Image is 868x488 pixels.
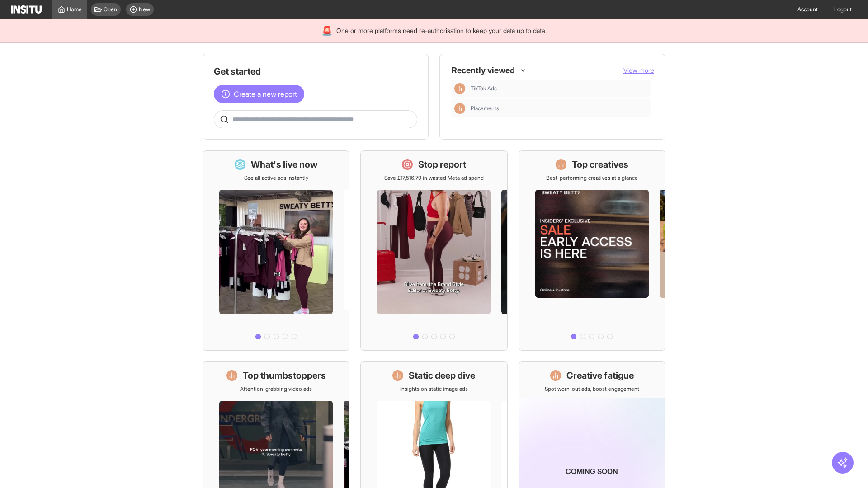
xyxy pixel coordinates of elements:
span: TikTok Ads [471,85,497,92]
img: Logo [11,5,42,14]
span: New [139,6,150,13]
a: Stop reportSave £17,516.79 in wasted Meta ad spend [360,150,507,351]
h1: What's live now [251,158,318,171]
span: Placements [471,105,499,112]
h1: Get started [214,65,417,78]
span: View more [623,66,654,74]
span: Create a new report [234,89,297,99]
span: Open [104,6,117,13]
p: Attention-grabbing video ads [240,385,312,393]
span: Home [67,6,82,13]
span: Placements [471,105,647,112]
div: 🚨 [321,24,333,37]
p: Best-performing creatives at a glance [546,174,638,182]
div: Insights [454,103,465,114]
h1: Top thumbstoppers [243,369,326,382]
span: TikTok Ads [471,85,647,92]
p: Insights on static image ads [400,385,468,393]
button: View more [623,66,654,75]
span: One or more platforms need re-authorisation to keep your data up to date. [336,26,547,35]
div: Insights [454,83,465,94]
h1: Stop report [418,158,466,171]
a: Top creativesBest-performing creatives at a glance [519,150,665,351]
h1: Static deep dive [409,369,475,382]
p: Save £17,516.79 in wasted Meta ad spend [384,174,484,182]
p: See all active ads instantly [244,174,308,182]
a: What's live nowSee all active ads instantly [203,150,349,351]
h1: Top creatives [572,158,628,171]
button: Create a new report [214,85,304,103]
